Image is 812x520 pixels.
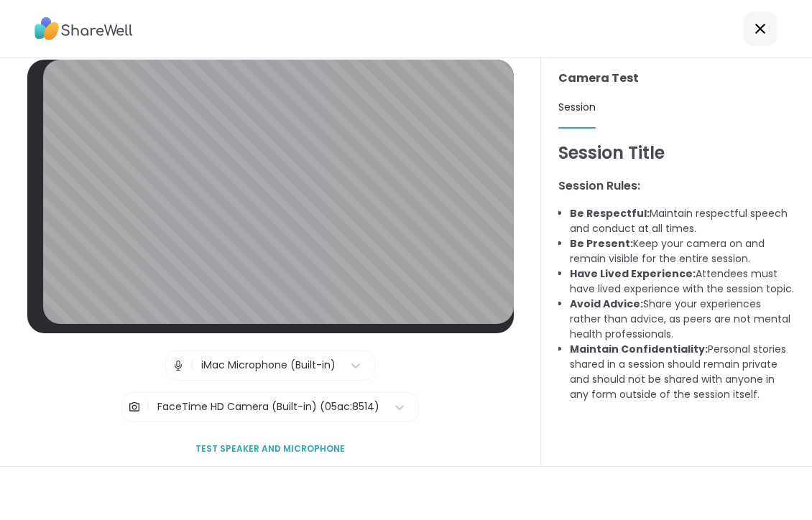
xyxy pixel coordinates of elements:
h1: Session Title [558,140,795,166]
b: Be Present: [570,236,633,251]
img: Microphone [172,351,185,380]
span: | [190,351,194,380]
li: Share your experiences rather than advice, as peers are not mental health professionals. [570,297,795,342]
img: ShareWell Logo [34,12,133,45]
button: Test speaker and microphone [190,434,351,464]
h3: Session Rules: [558,177,795,195]
b: Avoid Advice: [570,297,643,311]
img: Camera [128,393,141,422]
h3: Camera Test [558,70,795,87]
li: Attendees must have lived experience with the session topic. [570,266,795,297]
span: | [147,393,150,422]
span: Test speaker and microphone [195,442,345,455]
div: FaceTime HD Camera (Built-in) (05ac:8514) [157,399,379,414]
b: Have Lived Experience: [570,266,696,281]
li: Maintain respectful speech and conduct at all times. [570,206,795,236]
b: Maintain Confidentiality: [570,342,708,356]
span: Session [558,100,596,114]
li: Keep your camera on and remain visible for the entire session. [570,236,795,266]
li: Personal stories shared in a session should remain private and should not be shared with anyone i... [570,342,795,402]
b: Be Respectful: [570,206,650,220]
div: iMac Microphone (Built-in) [201,358,336,373]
